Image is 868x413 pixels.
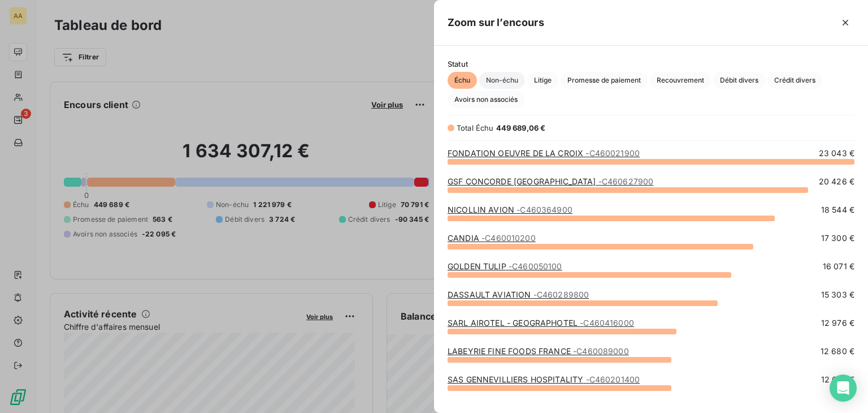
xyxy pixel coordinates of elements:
a: FONDATION OEUVRE DE LA CROIX [448,148,640,158]
span: 17 300 € [821,233,854,244]
span: 12 658 € [821,374,854,385]
span: - C460289800 [533,290,589,299]
div: grid [434,148,868,399]
a: CANDIA [448,233,536,243]
button: Crédit divers [767,72,822,89]
span: 12 680 € [821,346,854,357]
div: Open Intercom Messenger [830,375,857,402]
button: Litige [527,72,558,89]
a: GOLDEN TULIP [448,261,562,271]
span: - C460089000 [573,346,629,356]
span: Total Échu [457,123,494,132]
span: - C460627900 [598,177,654,186]
span: - C460416000 [580,318,634,328]
button: Promesse de paiement [561,72,648,89]
button: Non-échu [479,72,525,89]
span: 449 689,06 € [496,123,546,132]
a: DASSAULT AVIATION [448,290,589,299]
span: Statut [448,59,854,68]
span: 12 976 € [821,317,854,329]
span: 15 303 € [821,289,854,300]
span: 23 043 € [819,148,854,159]
span: - C460364900 [517,205,572,214]
span: - C460021900 [585,148,640,158]
a: SARL AIROTEL - GEOGRAPHOTEL [448,318,634,328]
a: NICOLLIN AVION [448,205,572,214]
button: Recouvrement [650,72,711,89]
button: Débit divers [713,72,765,89]
a: LABEYRIE FINE FOODS FRANCE [448,346,629,356]
button: Avoirs non associés [448,91,524,108]
button: Échu [448,72,477,89]
a: SAS GENNEVILLIERS HOSPITALITY [448,375,640,384]
span: 16 071 € [823,261,854,272]
span: 20 426 € [819,176,854,187]
span: - C460050100 [509,261,562,271]
span: 18 544 € [821,204,854,216]
span: - C460201400 [586,375,640,384]
a: GSF CONCORDE [GEOGRAPHIC_DATA] [448,177,653,186]
h5: Zoom sur l’encours [448,15,544,31]
span: - C460010200 [481,233,536,243]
